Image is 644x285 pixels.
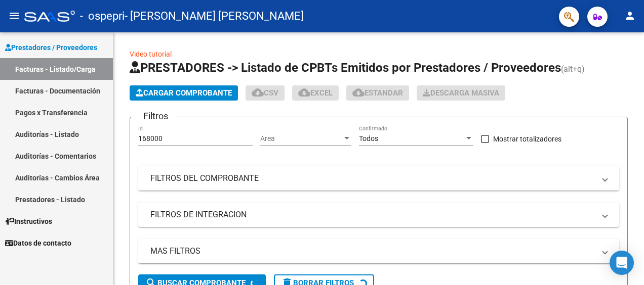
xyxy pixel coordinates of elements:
mat-icon: cloud_download [298,86,310,99]
mat-icon: person [624,10,636,22]
app-download-masive: Descarga masiva de comprobantes (adjuntos) [417,85,505,101]
span: Prestadores / Proveedores [5,42,97,53]
mat-expansion-panel-header: MAS FILTROS [138,239,619,263]
span: Estandar [352,88,403,98]
mat-panel-title: MAS FILTROS [150,246,595,257]
span: Cargar Comprobante [136,88,232,98]
span: - [PERSON_NAME] [PERSON_NAME] [125,5,304,27]
span: CSV [252,88,278,98]
span: - ospepri [80,5,125,27]
h3: Filtros [138,109,173,123]
span: (alt+q) [561,64,585,74]
span: Descarga Masiva [423,88,499,98]
button: Estandar [346,85,409,101]
span: Mostrar totalizadores [493,133,561,145]
div: Open Intercom Messenger [610,251,634,275]
mat-expansion-panel-header: FILTROS DE INTEGRACION [138,203,619,227]
button: EXCEL [292,85,339,101]
span: EXCEL [298,88,333,98]
mat-panel-title: FILTROS DE INTEGRACION [150,209,595,220]
mat-icon: cloud_download [252,86,264,99]
button: CSV [246,85,285,101]
span: Instructivos [5,216,52,227]
mat-expansion-panel-header: FILTROS DEL COMPROBANTE [138,166,619,191]
span: PRESTADORES -> Listado de CPBTs Emitidos por Prestadores / Proveedores [130,61,561,75]
button: Descarga Masiva [417,85,505,101]
button: Cargar Comprobante [130,85,238,101]
mat-panel-title: FILTROS DEL COMPROBANTE [150,173,595,184]
span: Area [260,134,342,143]
a: Video tutorial [130,50,172,58]
span: Todos [359,134,378,142]
span: Datos de contacto [5,238,71,249]
mat-icon: cloud_download [352,86,365,99]
mat-icon: menu [8,10,20,22]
